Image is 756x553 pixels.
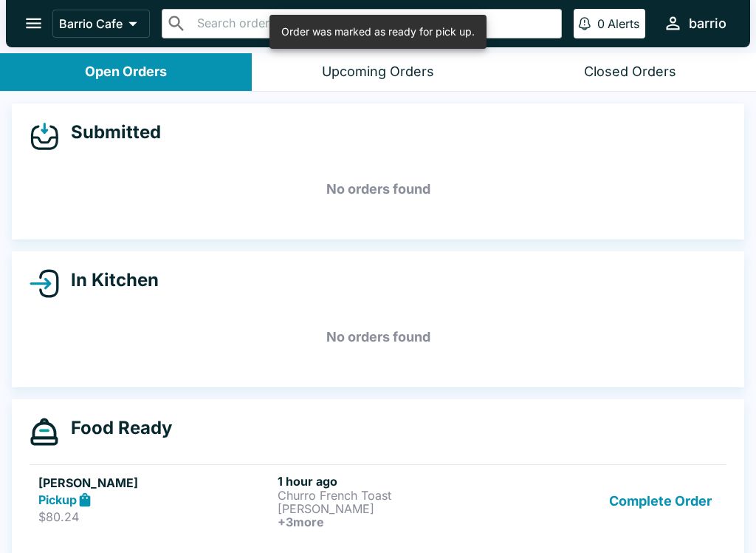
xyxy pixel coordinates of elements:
div: Order was marked as ready for pick up. [281,19,475,44]
h4: Submitted [59,121,161,143]
p: [PERSON_NAME] [278,502,511,515]
h6: + 3 more [278,515,511,529]
input: Search orders by name or phone number [193,13,555,34]
div: Upcoming Orders [322,64,434,81]
h4: Food Ready [59,417,172,439]
p: Alerts [608,16,639,31]
p: Churro French Toast [278,489,511,502]
div: Closed Orders [584,64,676,81]
div: barrio [689,15,726,33]
h5: No orders found [30,311,726,364]
strong: Pickup [38,492,77,507]
div: Open Orders [85,64,167,81]
h5: No orders found [30,163,726,216]
button: Complete Order [603,474,718,529]
a: [PERSON_NAME]Pickup$80.241 hour agoChurro French Toast[PERSON_NAME]+3moreComplete Order [30,464,726,537]
p: $80.24 [38,509,272,524]
h4: In Kitchen [59,269,159,291]
button: open drawer [15,4,52,42]
h5: [PERSON_NAME] [38,474,272,492]
button: Barrio Cafe [52,10,150,38]
h6: 1 hour ago [278,474,511,489]
p: 0 [597,16,605,31]
button: barrio [657,7,732,39]
p: Barrio Cafe [59,16,123,31]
